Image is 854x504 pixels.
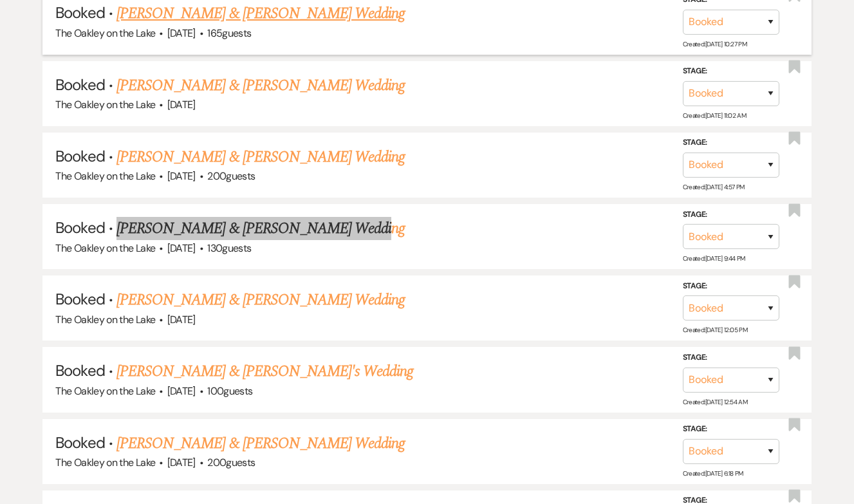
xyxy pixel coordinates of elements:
[55,3,104,23] span: Booked
[683,183,745,191] span: Created: [DATE] 4:57 PM
[116,288,405,312] a: [PERSON_NAME] & [PERSON_NAME] Wedding
[683,422,779,436] label: Stage:
[116,74,405,97] a: [PERSON_NAME] & [PERSON_NAME] Wedding
[116,217,405,240] a: [PERSON_NAME] & [PERSON_NAME] Wedding
[683,40,747,48] span: Created: [DATE] 10:27 PM
[55,241,155,255] span: The Oakley on the Lake
[55,313,155,326] span: The Oakley on the Lake
[207,169,255,183] span: 200 guests
[683,469,743,478] span: Created: [DATE] 6:18 PM
[116,145,405,169] a: [PERSON_NAME] & [PERSON_NAME] Wedding
[55,289,104,309] span: Booked
[167,241,196,255] span: [DATE]
[116,432,405,455] a: [PERSON_NAME] & [PERSON_NAME] Wedding
[683,397,747,406] span: Created: [DATE] 12:54 AM
[55,26,155,40] span: The Oakley on the Lake
[683,326,747,334] span: Created: [DATE] 12:05 PM
[55,384,155,398] span: The Oakley on the Lake
[167,98,196,111] span: [DATE]
[207,241,251,255] span: 130 guests
[55,146,104,166] span: Booked
[167,456,196,469] span: [DATE]
[55,218,104,238] span: Booked
[55,456,155,469] span: The Oakley on the Lake
[55,75,104,95] span: Booked
[683,254,745,263] span: Created: [DATE] 9:44 PM
[207,384,252,398] span: 100 guests
[683,279,779,294] label: Stage:
[683,207,779,221] label: Stage:
[167,26,196,40] span: [DATE]
[55,360,104,380] span: Booked
[167,384,196,398] span: [DATE]
[683,136,779,150] label: Stage:
[116,360,414,383] a: [PERSON_NAME] & [PERSON_NAME]'s Wedding
[116,2,405,25] a: [PERSON_NAME] & [PERSON_NAME] Wedding
[683,111,746,120] span: Created: [DATE] 11:02 AM
[55,433,104,453] span: Booked
[207,26,251,40] span: 165 guests
[683,351,779,365] label: Stage:
[207,456,255,469] span: 200 guests
[55,98,155,111] span: The Oakley on the Lake
[683,64,779,79] label: Stage:
[167,313,196,326] span: [DATE]
[55,169,155,183] span: The Oakley on the Lake
[167,169,196,183] span: [DATE]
